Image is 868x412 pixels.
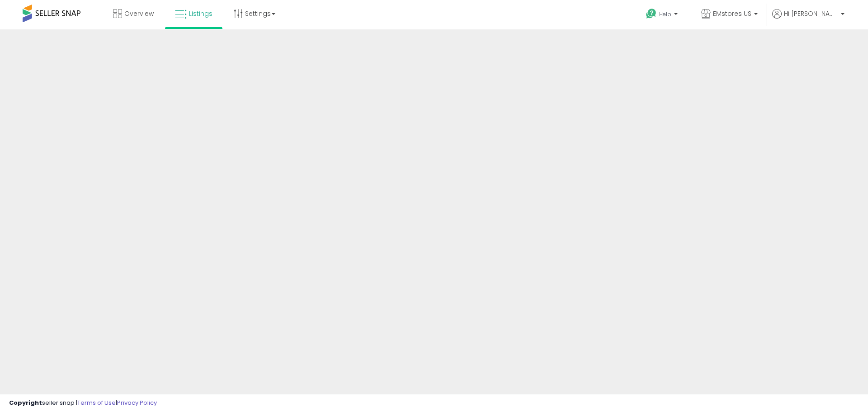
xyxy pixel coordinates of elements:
[784,9,838,18] span: Hi [PERSON_NAME]
[117,398,157,407] a: Privacy Policy
[9,398,42,407] strong: Copyright
[713,9,751,18] span: EMstores US
[9,399,157,407] div: seller snap | |
[77,398,116,407] a: Terms of Use
[772,9,844,29] a: Hi [PERSON_NAME]
[639,1,687,29] a: Help
[124,9,154,18] span: Overview
[646,8,657,19] i: Get Help
[189,9,212,18] span: Listings
[659,10,671,18] span: Help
